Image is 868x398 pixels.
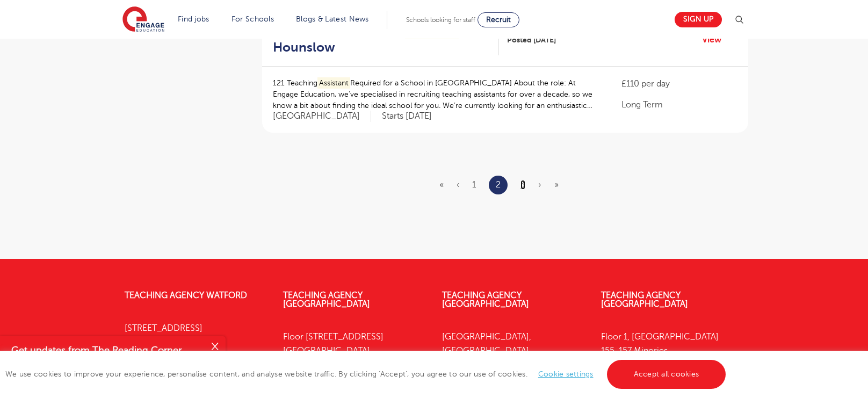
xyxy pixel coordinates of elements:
p: Starts [DATE] [382,111,432,122]
img: Engage Education [122,6,164,33]
a: Recruit [478,12,519,27]
h2: Higher Level Teaching - Hounslow [273,24,490,55]
span: Posted [DATE] [507,34,556,46]
span: Schools looking for staff [406,16,475,24]
a: Next [538,180,541,190]
a: Previous [457,180,459,190]
mark: Assistant [317,77,350,89]
p: Long Term [621,98,737,111]
a: Teaching Agency [GEOGRAPHIC_DATA] [283,291,370,309]
p: 121 Teaching Required for a School in [GEOGRAPHIC_DATA] About the role: At Engage Education, we’v... [273,77,600,111]
span: We use cookies to improve your experience, personalise content, and analyse website traffic. By c... [5,370,728,378]
a: 2 [496,178,501,192]
p: [STREET_ADDRESS] Watford, WD17 1SZ 01923 281040 [125,321,267,392]
a: Accept all cookies [607,360,726,389]
a: Higher Level TeachingAssistant- Hounslow [273,24,499,55]
h4: Get updates from The Reading Corner [11,344,203,357]
a: Find jobs [178,15,209,23]
a: Teaching Agency [GEOGRAPHIC_DATA] [442,291,529,309]
a: Blogs & Latest News [296,15,369,23]
a: 1 [472,180,476,190]
button: Close [204,336,226,358]
span: Recruit [486,16,511,24]
a: Last [554,180,559,190]
a: Teaching Agency Watford [125,291,247,300]
span: [GEOGRAPHIC_DATA] [273,111,371,122]
a: Cookie settings [538,370,594,378]
a: View [702,33,729,47]
a: Teaching Agency [GEOGRAPHIC_DATA] [601,291,688,309]
a: For Schools [232,15,274,23]
a: First [439,180,444,190]
a: Sign up [675,12,722,27]
a: 3 [520,180,525,190]
p: £110 per day [621,77,737,90]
